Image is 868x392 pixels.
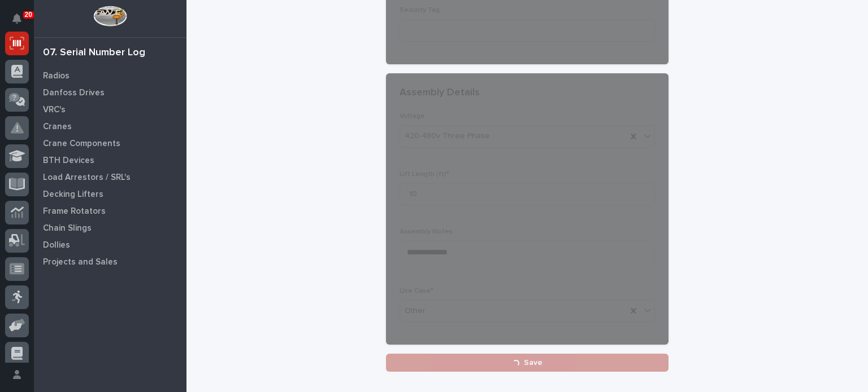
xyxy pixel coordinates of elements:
[14,14,29,32] div: Notifications20
[43,190,103,200] p: Decking Lifters
[43,122,72,132] p: Cranes
[43,71,70,81] p: Radios
[25,11,32,19] p: 20
[93,6,127,27] img: Workspace Logo
[43,240,70,250] p: Dollies
[34,186,186,202] a: Decking Lifters
[34,202,186,219] a: Frame Rotators
[34,67,186,84] a: Radios
[34,253,186,270] a: Projects and Sales
[43,156,94,166] p: BTH Devices
[34,236,186,253] a: Dollies
[43,47,145,59] div: 07. Serial Number Log
[34,101,186,118] a: VRC's
[43,173,131,183] p: Load Arrestors / SRL's
[5,7,29,30] button: Notifications
[34,169,186,186] a: Load Arrestors / SRL's
[524,358,542,368] span: Save
[43,223,92,234] p: Chain Slings
[34,135,186,152] a: Crane Components
[34,152,186,169] a: BTH Devices
[43,105,66,115] p: VRC's
[34,84,186,101] a: Danfoss Drives
[43,88,105,98] p: Danfoss Drives
[386,354,669,372] button: Save
[34,219,186,236] a: Chain Slings
[34,118,186,135] a: Cranes
[43,206,106,217] p: Frame Rotators
[43,257,118,267] p: Projects and Sales
[43,139,120,149] p: Crane Components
